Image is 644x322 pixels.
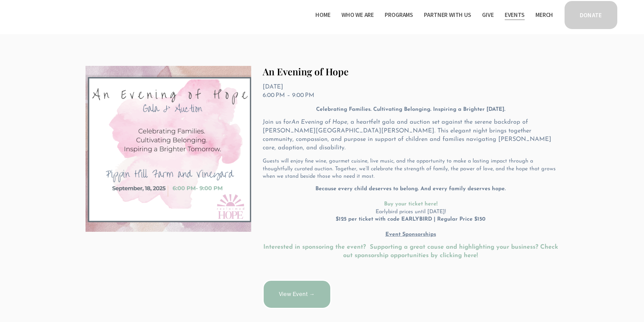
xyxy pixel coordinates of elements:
a: An Evening of Hope [263,65,349,78]
a: folder dropdown [341,9,374,20]
time: 6:00 PM [263,93,285,99]
u: Event Sponsorships [385,232,436,237]
strong: $125 per ticket with code EARLYBIRD | Regular Price $150 [336,217,485,222]
a: View Event → [263,280,331,309]
a: Home [315,9,330,20]
a: folder dropdown [385,9,413,20]
span: Programs [385,10,413,20]
p: Join us for , a heartfelt gala and auction set against the serene backdrop of [PERSON_NAME][GEOGR... [263,118,559,152]
time: 9:00 PM [292,93,314,99]
a: Events [505,9,525,20]
a: Merch [535,9,553,20]
p: Earlybird prices until [DATE]! [263,185,559,238]
p: Guests will enjoy fine wine, gourmet cuisine, live music, and the opportunity to make a lasting i... [263,157,559,180]
a: folder dropdown [424,9,471,20]
span: Who We Are [341,10,374,20]
time: [DATE] [263,84,283,90]
span: Partner With Us [424,10,471,20]
a: Buy your ticket here! [384,201,437,207]
a: Interested in sponsoring the event? Supporting a great cause and highlighting your business? Chec... [263,244,560,259]
a: Give [482,9,494,20]
img: An Evening of Hope [86,66,251,232]
strong: Because every child deserves to belong. And every family deserves hope. [315,186,506,192]
strong: Celebrating Families. Cultivating Belonging. Inspiring a Brighter [DATE]. [316,107,505,112]
em: An Evening of Hope [291,119,347,125]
